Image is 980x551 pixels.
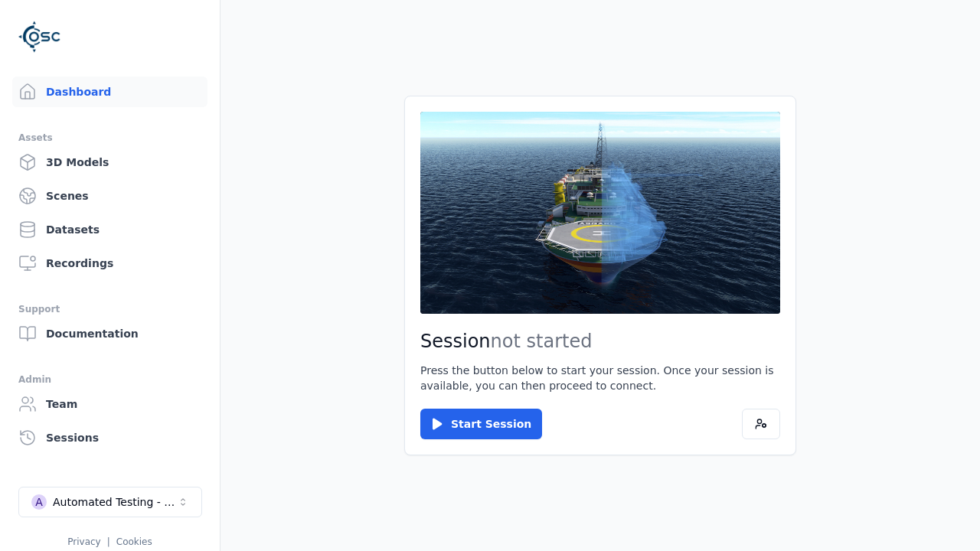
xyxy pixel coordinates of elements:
a: Privacy [67,536,100,547]
a: 3D Models [12,147,207,178]
div: Automated Testing - Playwright [53,494,177,510]
span: | [107,536,110,547]
button: Start Session [420,409,542,439]
div: Assets [18,129,201,147]
div: A [31,494,47,510]
a: Documentation [12,318,207,349]
span: not started [491,331,593,352]
p: Press the button below to start your session. Once your session is available, you can then procee... [420,363,780,393]
a: Scenes [12,181,207,211]
div: Support [18,300,201,318]
a: Cookies [116,536,152,547]
div: Admin [18,370,201,389]
h2: Session [420,329,780,354]
button: Select a workspace [18,487,202,517]
a: Dashboard [12,77,207,107]
a: Sessions [12,422,207,453]
img: Logo [18,15,61,58]
a: Datasets [12,214,207,245]
a: Team [12,389,207,419]
a: Recordings [12,248,207,279]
